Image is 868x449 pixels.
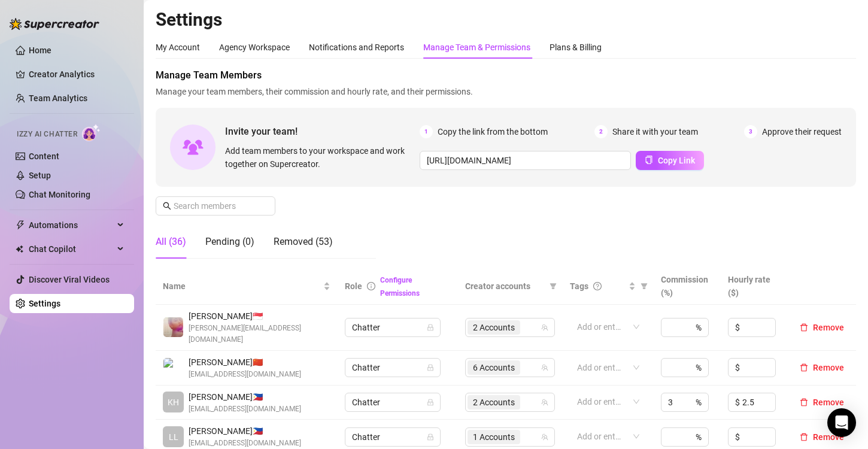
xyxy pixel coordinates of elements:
span: filter [641,283,648,290]
a: Home [29,45,51,55]
span: LL [169,430,178,444]
a: Chat Monitoring [29,190,90,199]
span: delete [800,398,808,406]
span: lock [427,433,434,441]
a: Setup [29,171,51,180]
a: Team Analytics [29,93,87,103]
span: Izzy AI Chatter [17,129,77,140]
span: Remove [813,398,844,407]
button: Remove [795,320,849,335]
span: Chat Copilot [29,239,114,259]
a: Discover Viral Videos [29,275,110,284]
span: [EMAIL_ADDRESS][DOMAIN_NAME] [189,404,301,415]
span: Tags [570,280,588,293]
span: team [541,324,548,331]
button: Copy Link [636,151,704,170]
span: filter [638,277,650,295]
span: [PERSON_NAME] 🇸🇬 [189,310,330,323]
span: 2 Accounts [468,320,520,335]
a: Creator Analytics [29,65,125,84]
span: Manage your team members, their commission and hourly rate, and their permissions. [156,85,856,98]
a: Content [29,151,59,161]
span: delete [800,363,808,372]
div: All (36) [156,235,186,249]
span: Remove [813,363,844,372]
span: Chatter [352,318,433,336]
span: Invite your team! [225,124,420,139]
span: Name [163,280,321,293]
span: 1 Accounts [473,430,515,444]
span: 6 Accounts [468,360,520,375]
span: [PERSON_NAME] 🇨🇳 [189,356,301,369]
div: My Account [156,41,200,54]
div: Agency Workspace [219,41,290,54]
span: Chatter [352,428,433,446]
span: team [541,364,548,371]
button: Remove [795,430,849,444]
span: [PERSON_NAME] 🇵🇭 [189,390,301,404]
span: Copy the link from the bottom [438,125,548,138]
span: copy [645,156,653,164]
span: [EMAIL_ADDRESS][DOMAIN_NAME] [189,369,301,380]
div: Plans & Billing [550,41,602,54]
button: Remove [795,360,849,375]
span: 2 [594,125,608,138]
img: AI Chatter [82,124,101,141]
th: Hourly rate ($) [721,268,788,305]
img: Chat Copilot [16,245,23,253]
div: Manage Team & Permissions [423,41,530,54]
span: Copy Link [658,156,695,165]
span: 6 Accounts [473,361,515,374]
a: Configure Permissions [380,276,420,298]
span: Approve their request [762,125,842,138]
span: [EMAIL_ADDRESS][DOMAIN_NAME] [189,438,301,449]
span: 2 Accounts [473,396,515,409]
span: lock [427,399,434,406]
span: Chatter [352,359,433,377]
span: Add team members to your workspace and work together on Supercreator. [225,144,415,171]
span: 1 Accounts [468,430,520,444]
span: info-circle [367,282,375,290]
span: Chatter [352,393,433,411]
span: KH [168,396,179,409]
span: Remove [813,323,844,332]
span: [PERSON_NAME][EMAIL_ADDRESS][DOMAIN_NAME] [189,323,330,345]
span: delete [800,323,808,332]
th: Commission (%) [654,268,721,305]
span: lock [427,324,434,331]
th: Name [156,268,338,305]
input: Search members [174,199,259,213]
span: filter [550,283,557,290]
a: Settings [29,299,60,308]
span: Manage Team Members [156,68,856,83]
span: lock [427,364,434,371]
span: thunderbolt [16,220,25,230]
button: Remove [795,395,849,409]
span: Creator accounts [465,280,545,293]
span: 2 Accounts [473,321,515,334]
span: Remove [813,432,844,442]
div: Notifications and Reports [309,41,404,54]
div: Removed (53) [274,235,333,249]
span: team [541,433,548,441]
span: Share it with your team [612,125,698,138]
span: 2 Accounts [468,395,520,409]
span: Automations [29,216,114,235]
span: 3 [744,125,757,138]
img: Shahani Villareal [163,317,183,337]
span: delete [800,433,808,441]
div: Open Intercom Messenger [827,408,856,437]
span: question-circle [593,282,602,290]
img: logo-BBDzfeDw.svg [10,18,99,30]
span: search [163,202,171,210]
img: Paul James Soriano [163,358,183,378]
div: Pending (0) [205,235,254,249]
span: [PERSON_NAME] 🇵🇭 [189,424,301,438]
span: Role [345,281,362,291]
span: team [541,399,548,406]
span: filter [547,277,559,295]
h2: Settings [156,8,856,31]
span: 1 [420,125,433,138]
